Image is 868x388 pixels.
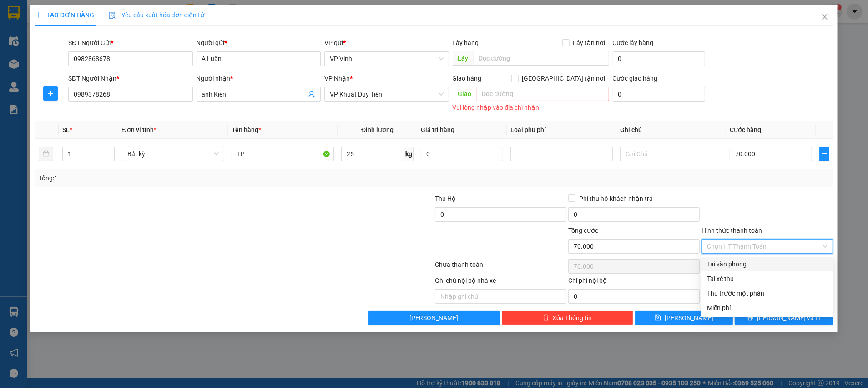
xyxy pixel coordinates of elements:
[812,5,838,30] button: Close
[543,314,549,322] span: delete
[330,52,444,66] span: VP Vinh
[707,288,828,298] div: Thu trước một phần
[109,11,205,19] span: Yêu cầu xuất hóa đơn điện tử
[453,102,609,113] div: Vui lòng nhập vào địa chỉ nhận
[474,51,609,66] input: Dọc đường
[735,311,833,325] button: printer[PERSON_NAME] và In
[330,87,444,101] span: VP Khuất Duy Tiến
[820,150,829,158] span: plus
[453,75,482,82] span: Giao hàng
[109,12,116,19] img: icon
[35,12,41,18] span: plus
[434,260,567,276] div: Chưa thanh toán
[613,39,654,46] label: Cước lấy hàng
[435,289,566,304] input: Nhập ghi chú
[421,126,454,133] span: Giá trị hàng
[421,147,503,161] input: 0
[575,194,656,204] span: Phí thu hộ khách nhận trả
[232,126,261,133] span: Tên hàng
[43,86,58,101] button: plus
[616,121,726,139] th: Ghi chú
[404,147,414,161] span: kg
[361,126,394,133] span: Định lượng
[655,314,661,322] span: save
[44,90,57,97] span: plus
[568,276,700,289] div: Chi phí nội bộ
[613,87,705,102] input: Cước giao hàng
[127,147,219,161] span: Bất kỳ
[613,75,658,82] label: Cước giao hàng
[570,38,609,48] span: Lấy tận nơi
[620,147,722,161] input: Ghi Chú
[477,87,609,101] input: Dọc đường
[665,313,713,323] span: [PERSON_NAME]
[747,314,753,322] span: printer
[410,313,459,323] span: [PERSON_NAME]
[62,126,70,133] span: SL
[635,311,733,325] button: save[PERSON_NAME]
[39,173,335,183] div: Tổng: 1
[707,303,828,313] div: Miễn phí
[453,39,479,46] span: Lấy hàng
[39,147,53,161] button: delete
[368,311,500,325] button: [PERSON_NAME]
[613,51,705,66] input: Cước lấy hàng
[308,91,315,98] span: user-add
[507,121,616,139] th: Loại phụ phí
[553,313,592,323] span: Xóa Thông tin
[68,73,193,83] div: SĐT Người Nhận
[35,11,94,19] span: TẠO ĐƠN HÀNG
[730,126,761,133] span: Cước hàng
[453,51,474,66] span: Lấy
[232,147,334,161] input: VD: Bàn, Ghế
[502,311,633,325] button: deleteXóa Thông tin
[701,227,762,234] label: Hình thức thanh toán
[819,147,829,161] button: plus
[821,13,828,20] span: close
[197,38,321,48] div: Người gửi
[122,126,156,133] span: Đơn vị tính
[519,73,609,83] span: [GEOGRAPHIC_DATA] tận nơi
[324,38,449,48] div: VP gửi
[435,195,456,202] span: Thu Hộ
[197,73,321,83] div: Người nhận
[707,274,828,284] div: Tài xế thu
[453,87,477,101] span: Giao
[68,38,193,48] div: SĐT Người Gửi
[757,313,821,323] span: [PERSON_NAME] và In
[707,259,828,269] div: Tại văn phòng
[568,227,598,234] span: Tổng cước
[435,276,566,289] div: Ghi chú nội bộ nhà xe
[324,75,350,82] span: VP Nhận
